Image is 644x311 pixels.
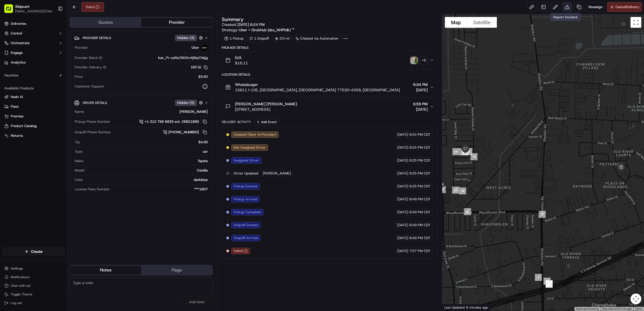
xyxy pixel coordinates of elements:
[11,292,32,296] span: Toggle Theme
[222,79,437,96] button: Whataburger15811 I-10E, [GEOGRAPHIC_DATA], [GEOGRAPHIC_DATA] 77530-4309, [GEOGRAPHIC_DATA]6:34 PM...
[222,52,437,69] button: N/A$16.11photo_proof_of_delivery image+5
[11,31,22,36] span: Control
[11,114,23,119] span: Promise
[15,9,54,13] button: [EMAIL_ADDRESS][DOMAIN_NAME]
[81,2,104,12] div: Failed
[615,5,639,9] span: Cancel Delivery
[75,177,83,182] span: Color
[541,275,553,287] div: 7
[631,293,641,304] button: Map camera controls
[293,35,341,42] a: Created via Automation
[2,247,65,256] button: Create
[75,65,106,70] span: Provider Delivery ID
[11,78,41,83] span: Knowledge Base
[222,22,265,27] span: Created:
[74,33,208,42] button: Provider DetailsHidden (3)
[2,71,65,80] div: Favorites
[444,304,461,311] img: Google
[11,41,30,46] span: Orchestrate
[239,27,295,33] a: Uber + GrubHub (dss_NHPfdk)
[2,112,65,121] button: Promise
[2,291,65,298] button: Toggle Theme
[409,158,431,163] span: 6:25 PM CDT
[410,57,428,64] button: photo_proof_of_delivery image+5
[2,265,65,272] button: Settings
[533,272,544,283] div: 1
[543,278,555,289] div: 6
[222,120,251,124] div: Delivery Activity
[234,197,257,202] span: Pickup Arrived
[46,79,50,83] div: 💻
[222,98,437,115] button: [PERSON_NAME] [PERSON_NAME][STREET_ADDRESS]6:59 PM[DATE]
[397,236,408,240] span: [DATE]
[2,102,65,111] button: Fleet
[234,210,261,215] span: Pickup Complete
[397,249,408,253] span: [DATE]
[397,171,408,176] span: [DATE]
[397,210,408,215] span: [DATE]
[14,35,97,40] input: Got a question? Start typing here...
[191,65,208,70] button: DEF1E
[536,209,548,220] div: 8
[75,84,104,89] span: Customer Support
[75,159,83,163] span: Make
[2,48,65,57] button: Engage
[397,145,408,150] span: [DATE]
[413,87,428,93] span: [DATE]
[139,119,208,125] button: +1 312 766 6835 ext. 28821889
[463,146,475,157] div: 13
[588,5,603,9] span: Reassign
[85,177,208,182] div: darkblue
[457,146,469,158] div: 12
[2,282,65,289] button: Chat with us!
[201,44,208,51] img: uber-new-logo.jpeg
[254,119,278,125] button: Add Event
[11,124,37,128] span: Product Catalog
[413,107,428,112] span: [DATE]
[15,4,29,9] button: Skipcart
[235,60,248,66] span: $16.11
[445,17,467,28] button: Show street map
[51,78,86,83] span: API Documentation
[192,45,199,50] span: Uber
[4,133,63,138] a: Returns
[222,17,244,22] h3: Summary
[409,197,431,202] span: 6:49 PM CDT
[467,17,497,28] button: Show satellite imagery
[239,27,291,33] span: Uber + GrubHub (dss_NHPfdk)
[450,146,462,157] div: 14
[409,210,431,215] span: 6:49 PM CDT
[54,91,65,95] span: Pylon
[468,151,480,162] div: 15
[631,17,641,28] button: Toggle fullscreen view
[2,19,65,28] a: Deliveries
[409,145,431,150] span: 6:24 PM CDT
[450,184,461,196] div: 10
[18,51,88,57] div: Start new chat
[2,58,65,67] a: Analytics
[70,266,141,274] button: Notes
[83,36,111,40] span: Provider Details
[5,79,10,83] div: 📗
[177,36,195,40] span: Hidden ( 3 )
[635,307,642,310] a: Terms (opens in new tab)
[5,5,16,16] img: Nash
[602,307,632,310] span: Map data ©2025 Google
[163,129,208,135] a: [PHONE_NUMBER]
[74,98,208,107] button: Driver DetailsHidden (5)
[75,74,83,79] span: Price
[2,39,65,47] button: Orchestrate
[198,74,208,79] span: $5.60
[31,249,43,254] span: Create
[397,132,408,137] span: [DATE]
[75,149,82,154] span: Type
[2,273,65,281] button: Notifications
[2,299,65,307] button: Log out
[158,55,208,60] span: bat_Pr-ud5cOW2mXjIKpCYsijg
[397,158,408,163] span: [DATE]
[409,132,431,137] span: 6:24 PM CDT
[420,57,428,64] div: + 5
[234,184,257,189] span: Pickup Enroute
